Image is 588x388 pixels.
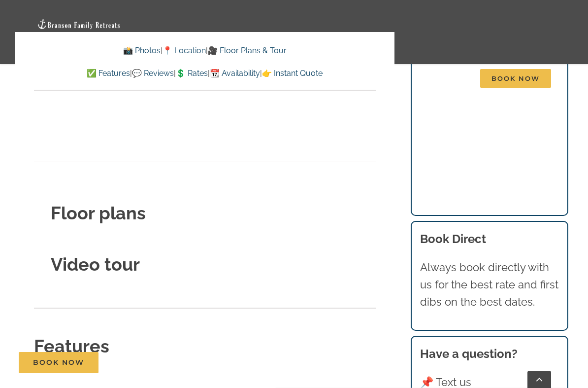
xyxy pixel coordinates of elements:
a: 📍 Location [163,46,206,55]
a: 🎥 Floor Plans & Tour [208,46,287,55]
a: Book Now [19,352,98,373]
a: 💲 Rates [176,69,208,78]
strong: Features [34,336,109,356]
a: 👉 Instant Quote [262,69,323,78]
p: | | | | [34,67,376,80]
strong: Have a question? [420,347,518,361]
a: 📆 Availability [210,69,260,78]
p: Always book directly with us for the best rate and first dibs on the best dates. [420,259,559,311]
a: ✅ Features [87,69,130,78]
strong: Video tour [51,254,140,275]
span: Book Now [480,69,551,88]
span: Contact [427,75,458,82]
span: Book Now [33,358,84,367]
strong: Floor plans [51,203,146,223]
a: 💬 Reviews [132,69,174,78]
a: Contact [427,54,458,103]
p: | | [34,44,376,57]
img: Branson Family Retreats Logo [37,19,121,30]
a: 📸 Photos [123,46,161,55]
b: Book Direct [420,232,486,246]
